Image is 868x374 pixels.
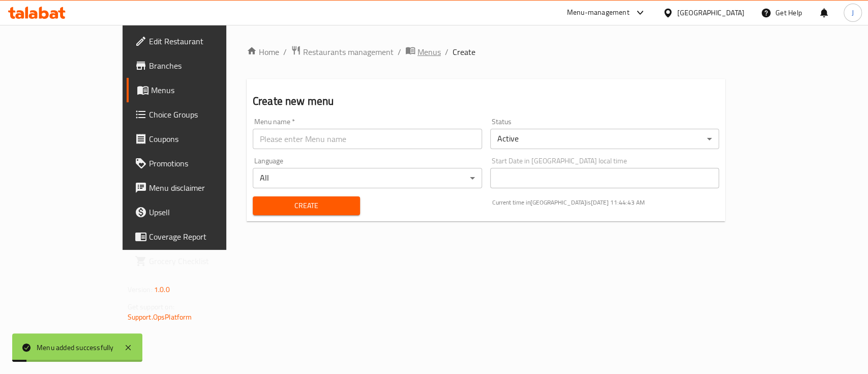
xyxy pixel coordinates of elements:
span: Branches [149,60,259,72]
button: Create [253,196,360,215]
a: Menu disclaimer [127,176,267,200]
span: Create [453,46,475,58]
a: Restaurants management [291,45,394,59]
input: Please enter Menu name [253,129,482,149]
li: / [398,46,401,58]
span: Grocery Checklist [149,255,259,267]
a: Promotions [127,151,267,176]
span: 1.0.0 [154,283,170,296]
div: Menu-management [567,7,630,19]
a: Menus [405,45,441,59]
li: / [283,46,287,58]
div: [GEOGRAPHIC_DATA] [677,7,744,18]
h2: Create new menu [253,94,720,109]
nav: breadcrumb [247,45,726,59]
span: J [852,7,854,18]
a: Support.OpsPlatform [128,310,192,324]
div: Active [490,129,720,149]
a: Edit Restaurant [127,29,267,53]
span: Restaurants management [303,46,394,58]
li: / [445,46,448,58]
a: Coupons [127,127,267,151]
span: Coupons [149,133,259,145]
span: Get support on: [128,300,174,313]
span: Create [261,199,352,212]
span: Upsell [149,206,259,218]
a: Upsell [127,200,267,224]
span: Choice Groups [149,108,259,121]
div: Menu added successfully [37,342,114,353]
span: Menus [151,84,259,96]
span: Promotions [149,157,259,169]
a: Grocery Checklist [127,249,267,273]
a: Menus [127,78,267,102]
a: Coverage Report [127,224,267,249]
span: Menus [417,46,441,58]
a: Branches [127,53,267,78]
span: Coverage Report [149,231,259,243]
span: Version: [128,283,153,296]
p: Current time in [GEOGRAPHIC_DATA] is [DATE] 11:44:43 AM [492,198,720,207]
div: All [253,168,482,188]
a: Choice Groups [127,102,267,127]
span: Edit Restaurant [149,35,259,47]
span: Menu disclaimer [149,182,259,194]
